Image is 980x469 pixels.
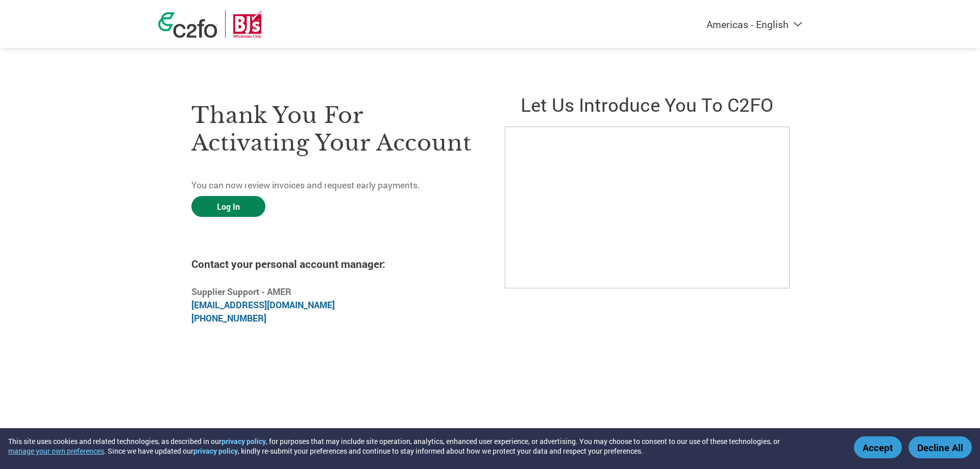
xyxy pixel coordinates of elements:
[158,12,217,38] img: c2fo logo
[193,446,238,456] a: privacy policy
[191,196,265,217] a: Log In
[505,127,790,288] iframe: C2FO Introduction Video
[191,312,266,324] a: [PHONE_NUMBER]
[233,10,263,38] img: BJ’s Wholesale Club
[191,257,475,271] h4: Contact your personal account manager:
[8,446,104,456] button: manage your own preferences
[505,92,789,117] h2: Let us introduce you to C2FO
[191,299,335,311] a: [EMAIL_ADDRESS][DOMAIN_NAME]
[191,286,291,298] b: Supplier Support - AMER
[222,436,266,446] a: privacy policy
[854,436,902,458] button: Accept
[191,179,475,192] p: You can now review invoices and request early payments.
[8,436,839,456] div: This site uses cookies and related technologies, as described in our , for purposes that may incl...
[191,102,475,157] h3: Thank you for activating your account
[909,436,972,458] button: Decline All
